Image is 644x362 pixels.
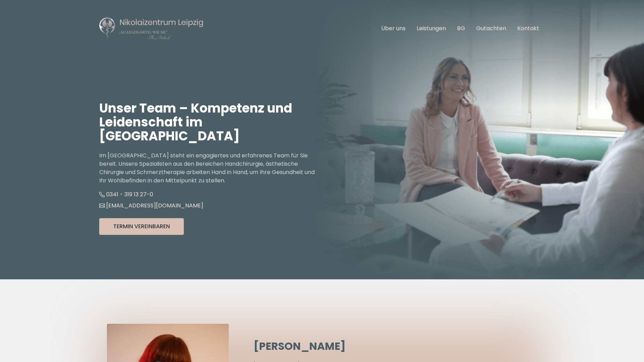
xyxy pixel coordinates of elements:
[99,17,204,40] img: Nikolaizentrum Leipzig Logo
[417,24,446,32] a: Leistungen
[99,218,184,235] button: Termin Vereinbaren
[476,24,506,32] a: Gutachten
[99,151,322,185] p: Im [GEOGRAPHIC_DATA] steht ein engagiertes und erfahrenes Team für Sie bereit. Unsere Spezialiste...
[99,190,153,198] a: 0341 - 319 13 27-0
[457,24,465,32] a: BG
[381,24,406,32] a: Über uns
[99,201,203,209] a: [EMAIL_ADDRESS][DOMAIN_NAME]
[99,101,322,143] h1: Unser Team – Kompetenz und Leidenschaft im [GEOGRAPHIC_DATA]
[517,24,539,32] a: Kontakt
[253,340,545,353] h2: [PERSON_NAME]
